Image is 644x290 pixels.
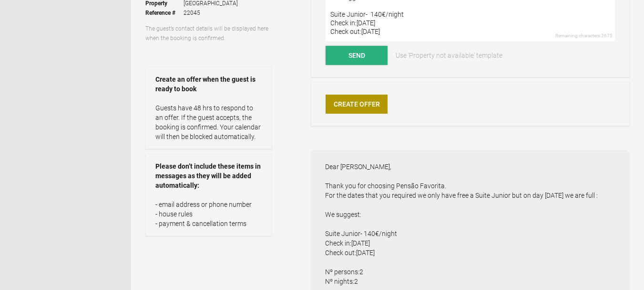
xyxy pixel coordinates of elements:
p: - email address or phone number - house rules - payment & cancellation terms [155,200,262,228]
p: The guest’s contact details will be displayed here when the booking is confirmed. [145,24,272,43]
a: Create Offer [326,95,388,114]
p: Guests have 48 hrs to respond to an offer. If the guest accepts, the booking is confirmed. Your c... [155,103,262,141]
strong: Please don’t include these items in messages as they will be added automatically: [155,161,262,190]
strong: Create an offer when the guest is ready to book [155,75,262,94]
strong: Reference # [145,8,184,18]
span: 22045 [184,8,238,18]
button: Send [326,46,388,65]
a: Use 'Property not available' template [389,46,509,65]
